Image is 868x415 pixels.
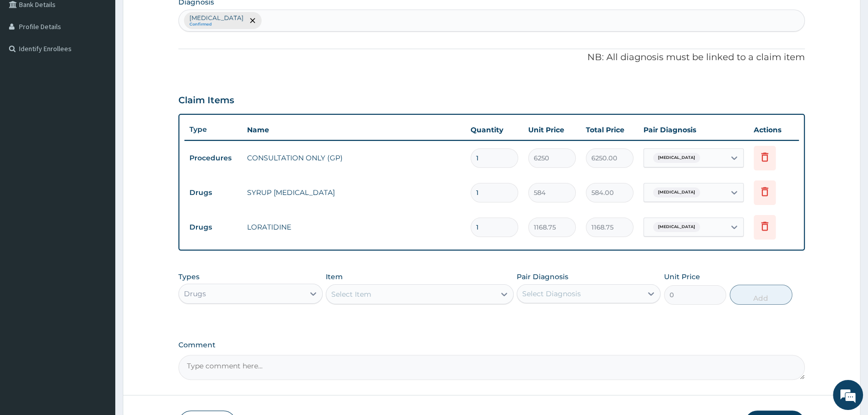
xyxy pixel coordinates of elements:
[19,50,41,75] img: d_794563401_company_1708531726252_794563401
[184,183,242,202] td: Drugs
[184,218,242,237] td: Drugs
[466,120,523,140] th: Quantity
[178,95,234,106] h3: Claim Items
[178,51,805,64] p: NB: All diagnosis must be linked to a claim item
[189,22,244,27] small: Confirmed
[184,149,242,167] td: Procedures
[242,148,466,168] td: CONSULTATION ONLY (GP)
[638,120,749,140] th: Pair Diagnosis
[184,120,242,139] th: Type
[178,273,199,281] label: Types
[184,289,206,299] div: Drugs
[522,289,581,299] div: Select Diagnosis
[52,56,168,69] div: Chat with us now
[664,272,700,282] label: Unit Price
[242,217,466,237] td: LORATIDINE
[178,341,805,349] label: Comment
[517,272,568,282] label: Pair Diagnosis
[730,285,792,305] button: Add
[331,289,371,299] div: Select Item
[189,14,244,22] p: [MEDICAL_DATA]
[242,182,466,202] td: SYRUP [MEDICAL_DATA]
[653,222,700,232] span: [MEDICAL_DATA]
[58,126,138,228] span: We're online!
[164,5,188,29] div: Minimize live chat window
[248,16,257,25] span: remove selection option
[749,120,799,140] th: Actions
[653,153,700,163] span: [MEDICAL_DATA]
[242,120,466,140] th: Name
[653,187,700,197] span: [MEDICAL_DATA]
[523,120,581,140] th: Unit Price
[326,272,343,282] label: Item
[5,274,191,309] textarea: Type your message and hit 'Enter'
[581,120,638,140] th: Total Price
